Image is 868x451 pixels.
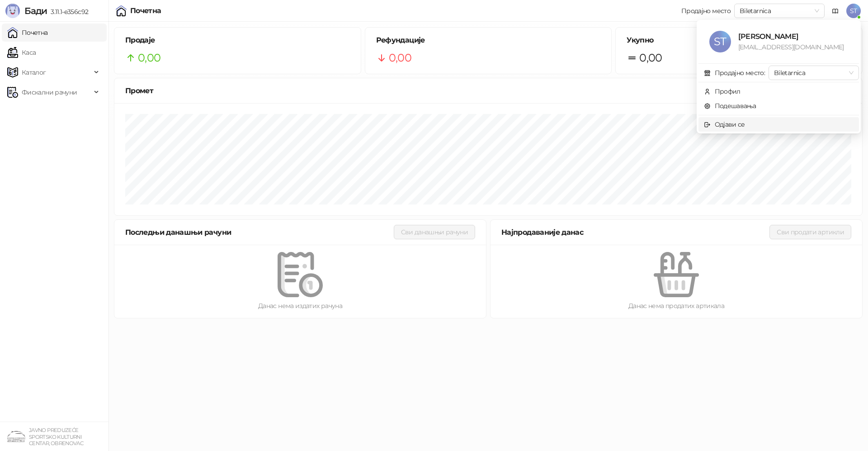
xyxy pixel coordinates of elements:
[389,49,411,66] span: 0,00
[505,301,848,311] div: Данас нема продатих артикала
[774,66,854,80] span: Biletarnica
[709,31,731,52] span: ST
[22,83,77,101] span: Фискални рачуни
[130,7,161,14] div: Почетна
[704,102,756,110] a: Подешавања
[24,5,47,16] span: Бади
[715,119,745,129] div: Одјави се
[501,227,769,238] div: Најпродаваније данас
[715,68,765,78] div: Продајно место:
[7,427,25,446] img: 64x64-companyLogo-4a28e1f8-f217-46d7-badd-69a834a81aaf.png
[138,49,160,66] span: 0,00
[125,35,350,46] h5: Продаје
[394,225,475,239] button: Сви данашњи рачуни
[715,86,741,96] div: Профил
[627,35,851,46] h5: Укупно
[7,43,36,62] a: Каса
[738,31,848,42] div: [PERSON_NAME]
[740,4,819,18] span: Biletarnica
[7,24,48,42] a: Почетна
[29,427,83,446] small: JAVNO PREDUZEĆE SPORTSKO KULTURNI CENTAR, OBRENOVAC
[129,301,472,311] div: Данас нема издатих рачуна
[5,4,20,18] img: Logo
[681,8,731,14] div: Продајно место
[125,85,851,96] div: Промет
[22,63,46,81] span: Каталог
[828,4,843,18] a: Документација
[738,42,848,52] div: [EMAIL_ADDRESS][DOMAIN_NAME]
[125,227,394,238] div: Последњи данашњи рачуни
[769,225,851,239] button: Сви продати артикли
[846,4,861,18] span: ST
[639,49,662,66] span: 0,00
[47,8,88,16] span: 3.11.1-e356c92
[376,35,601,46] h5: Рефундације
